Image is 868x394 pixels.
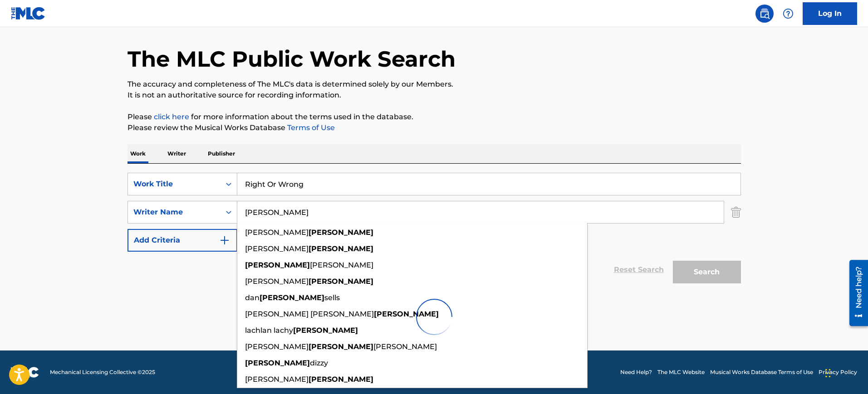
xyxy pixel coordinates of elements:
span: [PERSON_NAME] [373,342,437,351]
span: [PERSON_NAME] [245,228,309,237]
span: Mechanical Licensing Collective © 2025 [50,368,155,376]
button: Add Criteria [128,229,237,252]
a: Terms of Use [285,123,335,132]
h1: The MLC Public Work Search [128,45,456,73]
img: MLC Logo [11,7,46,20]
p: Writer [165,144,189,163]
span: dizzy [310,359,328,367]
div: Work Title [133,179,215,190]
strong: [PERSON_NAME] [309,244,373,253]
p: Please review the Musical Works Database [128,122,741,133]
p: Publisher [205,144,238,163]
span: [PERSON_NAME] [245,375,309,384]
p: It is not an authoritative source for recording information. [128,90,741,101]
p: Work [128,144,148,163]
a: Need Help? [620,368,652,376]
strong: [PERSON_NAME] [309,277,373,286]
strong: [PERSON_NAME] [309,228,373,237]
span: [PERSON_NAME] [245,342,309,351]
strong: [PERSON_NAME] [309,375,373,384]
p: Please for more information about the terms used in the database. [128,112,741,122]
img: preloader [408,291,460,342]
div: Help [779,5,797,23]
iframe: Resource Center [843,257,868,330]
a: click here [154,112,189,121]
img: 9d2ae6d4665cec9f34b9.svg [219,235,230,246]
a: Public Search [755,5,774,23]
form: Search Form [128,173,741,288]
p: The accuracy and completeness of The MLC's data is determined solely by our Members. [128,79,741,90]
span: [PERSON_NAME] [310,261,373,269]
img: logo [11,367,39,378]
a: Log In [803,2,857,25]
img: search [759,8,770,19]
a: The MLC Website [657,368,705,376]
img: help [783,8,794,19]
a: Musical Works Database Terms of Use [710,368,813,376]
strong: [PERSON_NAME] [245,261,310,269]
strong: [PERSON_NAME] [245,359,310,367]
div: Writer Name [133,207,215,218]
span: [PERSON_NAME] [245,244,309,253]
span: [PERSON_NAME] [245,277,309,286]
a: Privacy Policy [819,368,857,376]
iframe: Chat Widget [823,350,868,394]
strong: [PERSON_NAME] [309,342,373,351]
img: Delete Criterion [731,201,741,224]
div: Drag [825,360,831,387]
